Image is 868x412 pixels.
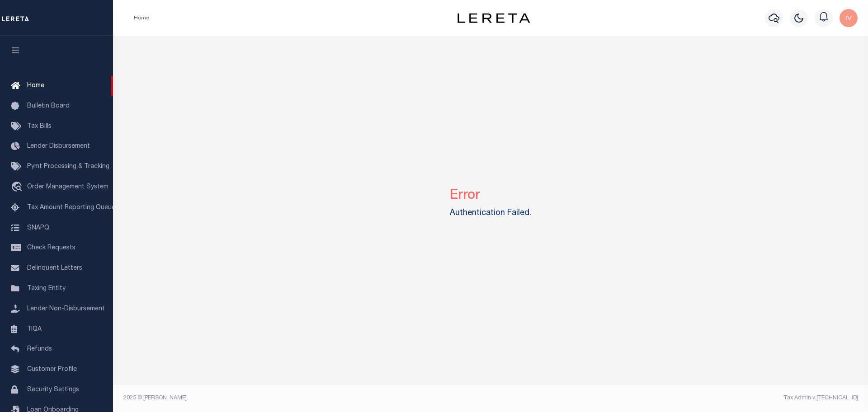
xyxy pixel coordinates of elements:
[27,83,44,89] span: Home
[27,346,52,352] span: Refunds
[117,394,491,402] div: 2025 © [PERSON_NAME].
[27,103,70,109] span: Bulletin Board
[27,123,52,130] span: Tax Bills
[27,184,108,190] span: Order Management System
[450,181,531,204] h2: Error
[27,245,75,251] span: Check Requests
[134,14,149,22] li: Home
[27,143,90,150] span: Lender Disbursement
[27,225,49,231] span: SNAPQ
[27,326,42,332] span: TIQA
[11,182,25,193] i: travel_explore
[497,394,858,402] div: Tax Admin v.[TECHNICAL_ID]
[27,164,109,170] span: Pymt Processing & Tracking
[27,286,66,292] span: Taxing Entity
[27,205,115,211] span: Tax Amount Reporting Queue
[27,387,79,393] span: Security Settings
[27,306,105,312] span: Lender Non-Disbursement
[458,13,530,23] img: logo-dark.svg
[27,265,82,272] span: Delinquent Letters
[27,366,77,373] span: Customer Profile
[840,9,858,27] img: svg+xml;base64,PHN2ZyB4bWxucz0iaHR0cDovL3d3dy53My5vcmcvMjAwMC9zdmciIHBvaW50ZXItZXZlbnRzPSJub25lIi...
[450,207,531,220] label: Authentication Failed.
